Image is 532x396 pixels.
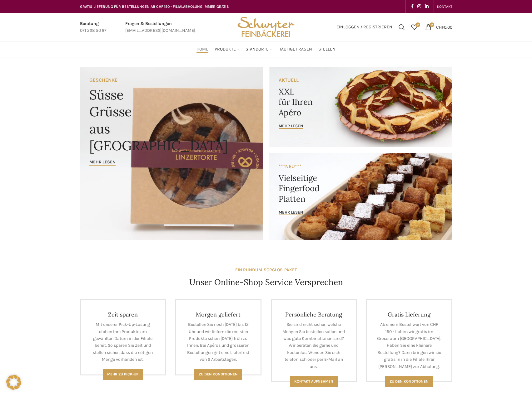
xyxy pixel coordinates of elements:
[194,369,242,380] a: Zu den Konditionen
[415,2,423,11] a: Instagram social link
[294,379,333,384] span: Kontakt aufnehmen
[235,13,296,41] img: Bäckerei Schwyter
[77,43,455,56] div: Main navigation
[385,376,433,387] a: Zu den konditionen
[80,4,229,9] span: GRATIS LIEFERUNG FÜR BESTELLUNGEN AB CHF 150 - FILIALABHOLUNG IMMER GRATIS
[80,20,107,34] a: Infobox link
[376,311,442,318] h4: Gratis Lieferung
[430,22,434,27] span: 0
[318,43,336,56] a: Stellen
[189,277,343,288] h4: Unser Online-Shop Service Versprechen
[246,43,272,56] a: Standorte
[390,379,429,384] span: Zu den konditionen
[125,20,195,34] a: Infobox link
[408,21,420,33] div: Meine Wunschliste
[336,25,392,29] span: Einloggen / Registrieren
[269,153,452,240] a: Banner link
[235,267,297,273] strong: EIN RUNDUM-SORGLOS-PAKET
[215,43,239,56] a: Produkte
[437,0,452,13] a: KONTAKT
[186,321,251,363] p: Bestellen Sie noch [DATE] bis 12 Uhr und wir liefern die meisten Produkte schon [DATE] früh zu Ih...
[235,24,296,29] a: Site logo
[423,2,430,11] a: Linkedin social link
[278,46,312,52] span: Häufige Fragen
[281,311,347,318] h4: Persönliche Beratung
[281,321,347,370] p: Sie sind nicht sicher, welche Mengen Sie bestellen sollen und was gute Kombinationen sind? Wir be...
[278,43,312,56] a: Häufige Fragen
[103,369,143,380] a: Mehr zu Pick-Up
[290,376,338,387] a: Kontakt aufnehmen
[107,372,138,376] span: Mehr zu Pick-Up
[415,22,420,27] span: 0
[269,67,452,147] a: Banner link
[436,24,452,30] bdi: 0.00
[215,46,236,52] span: Produkte
[90,321,156,363] p: Mit unserer Pick-Up-Lösung stehen Ihre Produkte am gewählten Datum in der Filiale bereit. So spar...
[196,43,208,56] a: Home
[318,46,336,52] span: Stellen
[436,24,444,30] span: CHF
[199,372,238,376] span: Zu den Konditionen
[376,321,442,370] p: Ab einem Bestellwert von CHF 150.- liefern wir gratis im Grossraum [GEOGRAPHIC_DATA]. Haben Sie e...
[422,21,455,33] a: 0 CHF0.00
[408,21,420,33] a: 0
[437,4,452,9] span: KONTAKT
[395,21,408,33] a: Suchen
[196,46,208,52] span: Home
[333,21,395,33] a: Einloggen / Registrieren
[246,46,269,52] span: Standorte
[434,0,455,13] div: Secondary navigation
[409,2,415,11] a: Facebook social link
[90,311,156,318] h4: Zeit sparen
[186,311,251,318] h4: Morgen geliefert
[80,67,263,240] a: Banner link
